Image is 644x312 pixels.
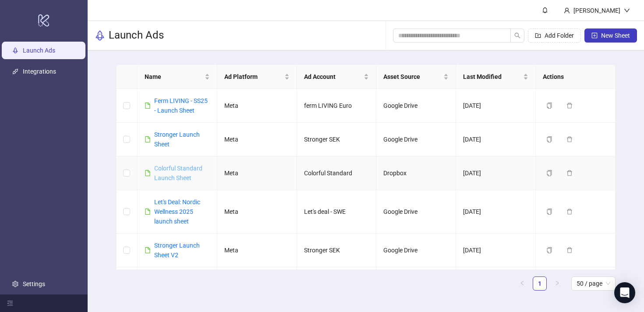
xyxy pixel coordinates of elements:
[614,282,635,303] div: Open Intercom Messenger
[297,267,377,292] td: STRONGER AB
[546,247,552,253] span: copy
[154,97,208,114] a: Ferm LIVING - SS25 - Launch Sheet
[297,123,377,156] td: Stronger SEK
[546,209,552,215] span: copy
[624,7,630,14] span: down
[456,190,536,234] td: [DATE]
[456,65,536,89] th: Last Modified
[533,277,547,291] li: 1
[297,190,377,234] td: Let's deal - SWE
[546,103,552,109] span: copy
[217,190,297,234] td: Meta
[23,68,56,75] a: Integrations
[217,156,297,190] td: Meta
[217,65,297,89] th: Ad Platform
[456,234,536,267] td: [DATE]
[376,123,456,156] td: Google Drive
[23,280,45,287] a: Settings
[217,123,297,156] td: Meta
[566,247,573,253] span: delete
[109,28,164,43] h3: Launch Ads
[566,136,573,142] span: delete
[515,277,529,291] button: left
[514,32,520,39] span: search
[591,32,598,39] span: plus-square
[376,89,456,123] td: Google Drive
[542,7,548,13] span: bell
[601,32,630,39] span: New Sheet
[577,277,610,290] span: 50 / page
[7,300,13,306] span: menu-fold
[555,280,560,286] span: right
[550,277,564,291] button: right
[145,170,151,176] span: file
[145,209,151,215] span: file
[533,277,546,290] a: 1
[138,65,217,89] th: Name
[376,267,456,292] td: Google Drive
[23,47,55,54] a: Launch Ads
[520,280,525,286] span: left
[566,209,573,215] span: delete
[456,267,536,292] td: [DATE]
[584,28,637,43] button: New Sheet
[564,7,570,14] span: user
[376,65,456,89] th: Asset Source
[456,89,536,123] td: [DATE]
[297,89,377,123] td: ferm LIVING Euro
[154,165,202,181] a: Colorful Standard Launch Sheet
[145,103,151,109] span: file
[463,72,521,82] span: Last Modified
[376,156,456,190] td: Dropbox
[154,242,200,259] a: Stronger Launch Sheet V2
[570,6,624,15] div: [PERSON_NAME]
[535,32,541,39] span: folder-add
[217,267,297,292] td: Tik Tok
[217,89,297,123] td: Meta
[515,277,529,291] li: Previous Page
[154,199,200,225] a: Let's Deal: Nordic Wellness 2025 launch sheet
[145,72,203,82] span: Name
[154,131,200,148] a: Stronger Launch Sheet
[571,277,616,291] div: Page Size
[456,123,536,156] td: [DATE]
[376,234,456,267] td: Google Drive
[566,103,573,109] span: delete
[224,72,283,82] span: Ad Platform
[304,72,362,82] span: Ad Account
[528,28,581,43] button: Add Folder
[297,156,377,190] td: Colorful Standard
[376,190,456,234] td: Google Drive
[456,156,536,190] td: [DATE]
[145,136,151,142] span: file
[546,170,552,176] span: copy
[383,72,442,82] span: Asset Source
[297,234,377,267] td: Stronger SEK
[95,30,105,41] span: rocket
[566,170,573,176] span: delete
[536,65,616,89] th: Actions
[545,32,574,39] span: Add Folder
[546,136,552,142] span: copy
[550,277,564,291] li: Next Page
[297,65,377,89] th: Ad Account
[217,234,297,267] td: Meta
[145,247,151,253] span: file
